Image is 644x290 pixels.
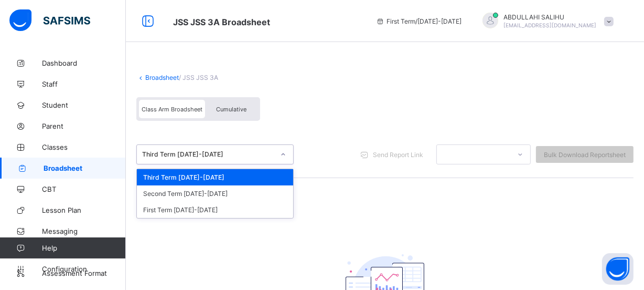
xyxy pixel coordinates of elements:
[216,106,246,113] span: Cumulative
[602,253,634,285] button: Open asap
[42,59,126,67] span: Dashboard
[142,151,274,159] div: Third Term [DATE]-[DATE]
[42,80,126,88] span: Staff
[137,185,293,202] div: Second Term [DATE]-[DATE]
[42,143,126,151] span: Classes
[173,17,270,27] span: Class Arm Broadsheet
[137,202,293,218] div: First Term [DATE]-[DATE]
[42,206,126,214] span: Lesson Plan
[9,9,90,32] img: safsims
[145,74,179,81] a: Broadsheet
[44,164,126,172] span: Broadsheet
[503,22,596,28] span: [EMAIL_ADDRESS][DOMAIN_NAME]
[142,106,202,113] span: Class Arm Broadsheet
[42,185,126,193] span: CBT
[42,101,126,109] span: Student
[42,244,125,252] span: Help
[472,13,619,30] div: ABDULLAHISALIHU
[376,17,461,25] span: session/term information
[137,169,293,185] div: Third Term [DATE]-[DATE]
[544,151,626,159] span: Bulk Download Reportsheet
[42,265,125,273] span: Configuration
[42,122,126,130] span: Parent
[179,74,218,81] span: / JSS JSS 3A
[503,13,596,21] span: ABDULLAHI SALIHU
[373,151,423,159] span: Send Report Link
[42,227,126,235] span: Messaging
